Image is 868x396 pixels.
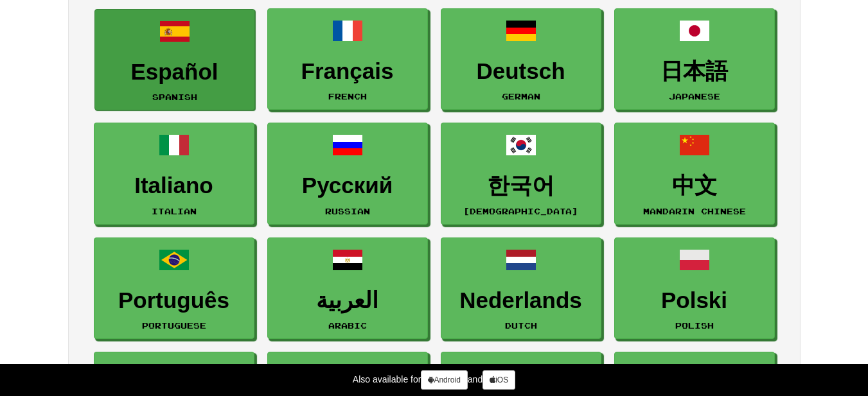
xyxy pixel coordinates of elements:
[448,173,594,198] h3: 한국어
[441,123,601,225] a: 한국어[DEMOGRAPHIC_DATA]
[621,288,768,313] h3: Polski
[621,59,768,84] h3: 日本語
[267,237,428,340] a: العربيةArabic
[643,207,746,216] small: Mandarin Chinese
[152,207,197,216] small: Italian
[325,207,370,216] small: Russian
[101,173,247,198] h3: Italiano
[152,92,197,101] small: Spanish
[669,92,720,101] small: Japanese
[267,123,428,225] a: РусскийRussian
[328,92,367,101] small: French
[94,123,254,225] a: ItalianoItalian
[101,288,247,313] h3: Português
[675,321,714,330] small: Polish
[441,237,601,340] a: NederlandsDutch
[94,9,255,111] a: EspañolSpanish
[621,173,768,198] h3: 中文
[274,59,421,84] h3: Français
[614,123,775,225] a: 中文Mandarin Chinese
[502,92,540,101] small: German
[448,288,594,313] h3: Nederlands
[448,59,594,84] h3: Deutsch
[483,370,515,390] a: iOS
[505,321,537,330] small: Dutch
[463,207,578,216] small: [DEMOGRAPHIC_DATA]
[142,321,206,330] small: Portuguese
[614,8,775,110] a: 日本語Japanese
[102,60,248,85] h3: Español
[441,8,601,110] a: DeutschGerman
[614,237,775,340] a: PolskiPolish
[274,173,421,198] h3: Русский
[267,8,428,110] a: FrançaisFrench
[421,370,467,390] a: Android
[328,321,367,330] small: Arabic
[94,237,254,340] a: PortuguêsPortuguese
[274,288,421,313] h3: العربية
